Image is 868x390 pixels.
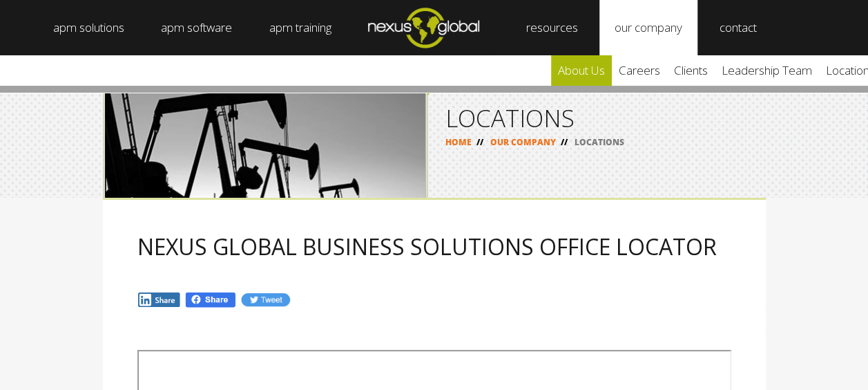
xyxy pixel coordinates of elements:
[472,136,488,148] span: //
[137,292,182,308] img: In.jpg
[715,55,819,86] a: leadership team
[490,136,556,148] a: OUR COMPANY
[184,291,237,308] img: Fb.png
[667,55,715,86] a: clients
[137,234,731,259] h2: NEXUS GLOBAL BUSINESS SOLUTIONS OFFICE LOCATOR
[445,106,748,130] h1: LOCATIONS
[551,55,612,86] a: about us
[240,292,290,308] img: Tw.jpg
[556,136,572,148] span: //
[445,136,472,148] a: HOME
[612,55,667,86] a: careers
